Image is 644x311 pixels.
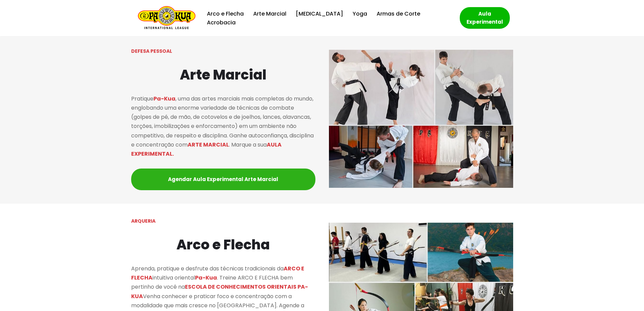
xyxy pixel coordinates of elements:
strong: ARQUERIA [131,218,156,224]
a: Agendar Aula Experimental Arte Marcial [131,169,315,190]
mark: ARTE MARCIAL [188,141,229,149]
a: Arte Marcial [253,9,286,18]
strong: DEFESA PESSOAL [131,48,172,54]
div: Menu primário [206,9,450,27]
a: Acrobacia [207,18,236,27]
mark: Pa-Kua [153,95,175,103]
a: [MEDICAL_DATA] [296,9,343,18]
a: Armas de Corte [377,9,420,18]
h2: Arte Marcial [131,64,315,86]
mark: Pa-Kua [195,274,217,282]
a: Escola de Conhecimentos Orientais Pa-Kua Uma escola para toda família [135,6,195,30]
img: pa-kua arte marcial [329,50,513,188]
p: Pratique , uma das artes marciais mais completas do mundo, englobando uma enorme variedade de téc... [131,94,315,158]
h2: Arco e Flecha [131,234,315,256]
mark: ESCOLA DE CONHECIMENTOS ORIENTAIS PA-KUA [131,283,308,300]
a: Yoga [353,9,367,18]
a: Aula Experimental [460,7,510,29]
a: Arco e Flecha [207,9,244,18]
